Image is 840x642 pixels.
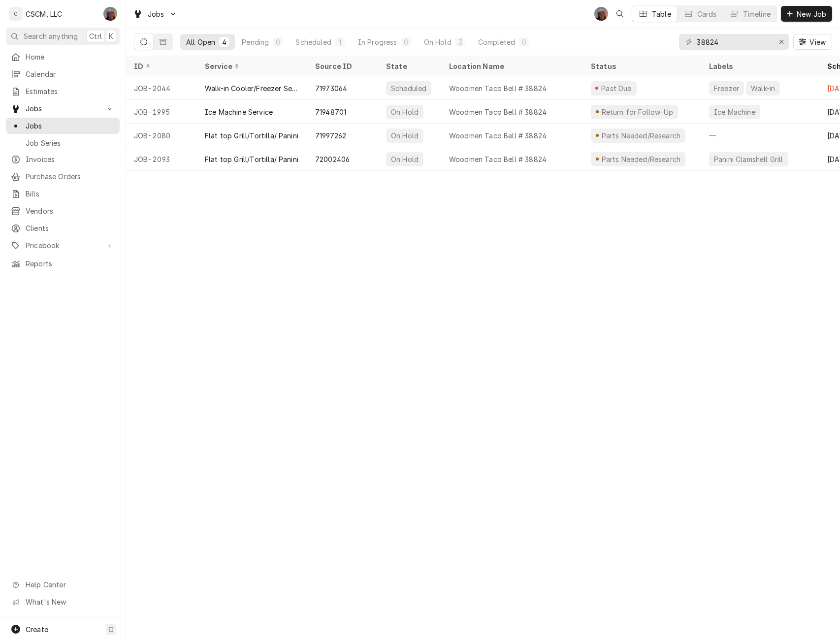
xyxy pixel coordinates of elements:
span: Pricebook [26,240,100,251]
span: K [109,31,113,41]
a: Calendar [6,66,120,82]
div: 0 [403,37,409,47]
span: Bills [26,189,115,199]
a: Reports [6,256,120,272]
div: JOB-2080 [126,124,197,147]
div: Freezer [713,83,740,94]
div: JOB-2093 [126,147,197,171]
div: 71997262 [315,130,346,141]
div: Ice Machine [713,107,756,117]
span: Help Center [26,579,114,590]
a: Go to Pricebook [6,237,120,254]
div: Dena Vecchetti's Avatar [103,7,117,21]
div: Timeline [743,9,771,19]
a: Purchase Orders [6,168,120,185]
div: 0 [521,37,527,47]
span: Jobs [26,103,100,114]
span: View [808,37,828,47]
div: Woodmen Taco Bell # 38824 [449,107,547,117]
span: Job Series [26,138,115,148]
div: On Hold [390,154,420,164]
span: Vendors [26,206,115,216]
span: Invoices [26,154,115,164]
div: — [701,124,819,147]
a: Go to Help Center [6,577,120,593]
div: Labels [709,61,811,71]
span: Jobs [148,9,164,19]
div: CSCM, LLC [26,9,62,19]
span: Calendar [26,69,115,79]
div: All Open [186,37,215,47]
div: Flat top Grill/Tortilla/ Panini [205,130,298,141]
span: Jobs [26,121,115,131]
div: Parts Needed/Research [600,154,681,164]
div: Woodmen Taco Bell # 38824 [449,130,547,141]
button: New Job [781,6,832,22]
div: Woodmen Taco Bell # 38824 [449,83,547,94]
div: Location Name [449,61,573,71]
span: Ctrl [89,31,102,41]
a: Estimates [6,83,120,99]
button: Open search [612,6,628,22]
div: C [9,7,23,21]
div: Scheduled [390,83,427,94]
div: Parts Needed/Research [600,130,681,141]
div: State [386,61,433,71]
button: Search anythingCtrlK [6,28,120,45]
a: Vendors [6,203,120,219]
div: Service [205,61,297,71]
a: Go to Jobs [129,6,181,22]
div: Flat top Grill/Tortilla/ Panini [205,154,298,164]
div: 72002406 [315,154,350,164]
div: DV [103,7,117,21]
div: 71973064 [315,83,347,94]
div: Woodmen Taco Bell # 38824 [449,154,547,164]
a: Go to What's New [6,594,120,610]
span: Purchase Orders [26,171,115,182]
span: Search anything [24,31,78,41]
div: In Progress [358,37,397,47]
button: View [793,34,832,50]
div: Completed [478,37,515,47]
div: DV [594,7,608,21]
a: Bills [6,186,120,202]
div: Source ID [315,61,368,71]
div: Pending [242,37,269,47]
div: 3 [457,37,463,47]
div: Panini Clamshell Grill [713,154,784,164]
div: Status [591,61,691,71]
button: Erase input [774,34,789,50]
div: 1 [337,37,343,47]
span: What's New [26,597,114,607]
span: C [108,624,113,635]
div: Past Due [600,83,633,94]
div: On Hold [390,107,420,117]
a: Go to Jobs [6,100,120,117]
span: Estimates [26,86,115,96]
div: Ice Machine Service [205,107,273,117]
a: Job Series [6,135,120,151]
a: Clients [6,220,120,236]
div: Scheduled [295,37,331,47]
span: New Job [795,9,828,19]
div: Cards [697,9,717,19]
div: Walk-in Cooler/Freezer Service Call [205,83,299,94]
span: Reports [26,258,115,269]
span: Home [26,52,115,62]
div: 0 [275,37,281,47]
span: Clients [26,223,115,233]
div: ID [134,61,187,71]
a: Home [6,49,120,65]
div: 4 [221,37,227,47]
div: Dena Vecchetti's Avatar [594,7,608,21]
div: Walk-in [750,83,776,94]
a: Invoices [6,151,120,167]
input: Keyword search [697,34,771,50]
div: Table [652,9,671,19]
div: On Hold [390,130,420,141]
span: Create [26,625,48,634]
div: On Hold [424,37,452,47]
div: JOB-2044 [126,76,197,100]
a: Jobs [6,118,120,134]
div: Return for Follow-Up [600,107,674,117]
